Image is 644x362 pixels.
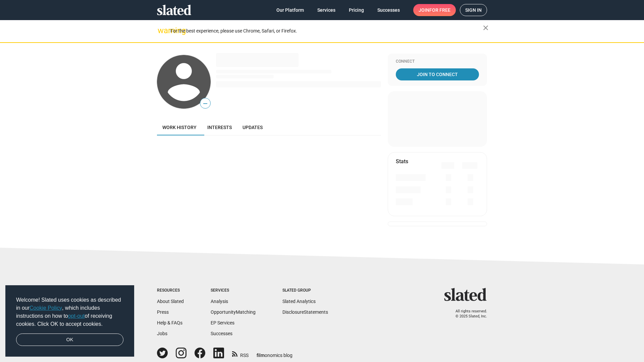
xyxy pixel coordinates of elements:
[211,299,228,304] a: Analysis
[396,59,479,64] div: Connect
[448,309,487,319] p: All rights reserved. © 2025 Slated, Inc.
[232,348,249,359] a: RSS
[276,4,304,16] span: Our Platform
[413,4,456,16] a: Joinfor free
[396,158,408,165] mat-card-title: Stats
[460,4,487,16] a: Sign in
[68,313,85,319] a: opt-out
[207,125,232,130] span: Interests
[162,125,197,130] span: Work history
[211,309,256,315] a: OpportunityMatching
[396,68,479,80] a: Join To Connect
[237,119,268,135] a: Updates
[211,331,232,336] a: Successes
[211,288,256,293] div: Services
[282,309,328,315] a: DisclosureStatements
[211,320,234,325] a: EP Services
[157,119,202,135] a: Work history
[157,309,169,315] a: Press
[312,4,341,16] a: Services
[16,334,123,346] a: dismiss cookie message
[158,26,166,35] mat-icon: warning
[157,288,184,293] div: Resources
[429,4,450,16] span: for free
[16,296,123,328] span: Welcome! Slated uses cookies as described in our , which includes instructions on how to of recei...
[257,347,292,359] a: filmonomics blog
[482,24,490,32] mat-icon: close
[465,4,482,16] span: Sign in
[5,285,134,357] div: cookieconsent
[170,26,483,36] div: For the best experience, please use Chrome, Safari, or Firefox.
[200,99,210,108] span: —
[157,299,184,304] a: About Slated
[271,4,309,16] a: Our Platform
[243,125,263,130] span: Updates
[397,68,478,80] span: Join To Connect
[202,119,237,135] a: Interests
[372,4,405,16] a: Successes
[282,299,316,304] a: Slated Analytics
[343,4,369,16] a: Pricing
[30,305,62,311] a: Cookie Policy
[317,4,335,16] span: Services
[157,320,182,325] a: Help & FAQs
[157,331,167,336] a: Jobs
[349,4,364,16] span: Pricing
[377,4,400,16] span: Successes
[257,353,265,358] span: film
[419,4,450,16] span: Join
[282,288,328,293] div: Slated Group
